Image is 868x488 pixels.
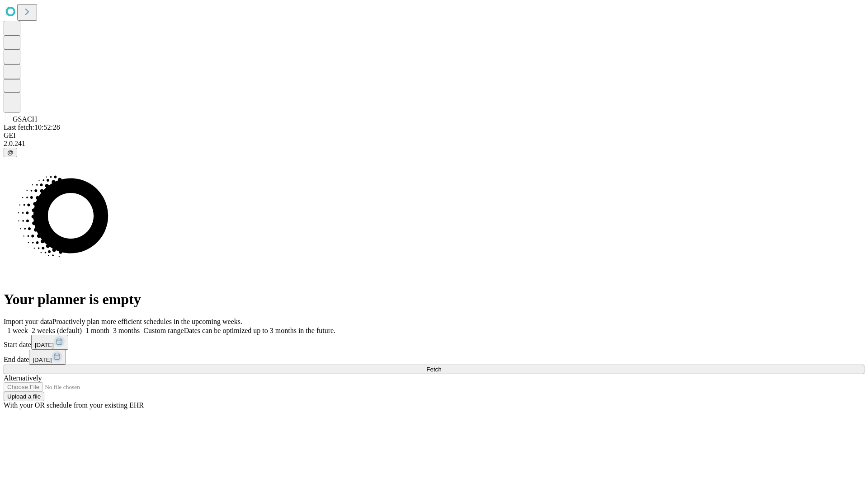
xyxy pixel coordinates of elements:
[4,291,864,308] h1: Your planner is empty
[7,149,14,156] span: @
[4,350,864,365] div: End date
[29,350,66,365] button: [DATE]
[4,374,42,382] span: Alternatively
[184,327,335,334] span: Dates can be optimized up to 3 months in the future.
[4,318,52,325] span: Import your data
[7,327,28,334] span: 1 week
[143,327,184,334] span: Custom range
[4,392,44,401] button: Upload a file
[4,131,864,140] div: GEI
[426,366,441,373] span: Fetch
[32,327,82,334] span: 2 weeks (default)
[113,327,140,334] span: 3 months
[33,357,52,363] span: [DATE]
[85,327,109,334] span: 1 month
[13,115,37,123] span: GSACH
[52,318,242,325] span: Proactively plan more efficient schedules in the upcoming weeks.
[4,401,144,409] span: With your OR schedule from your existing EHR
[4,148,17,157] button: @
[4,123,60,131] span: Last fetch: 10:52:28
[4,335,864,350] div: Start date
[4,365,864,374] button: Fetch
[31,335,68,350] button: [DATE]
[35,342,54,348] span: [DATE]
[4,140,864,148] div: 2.0.241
